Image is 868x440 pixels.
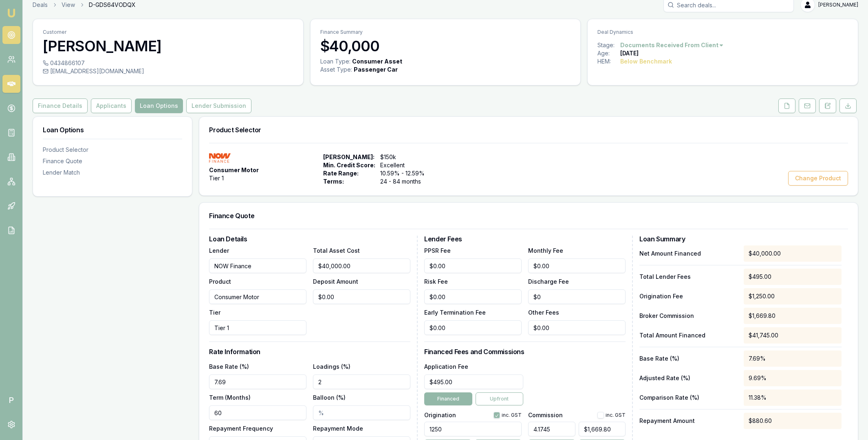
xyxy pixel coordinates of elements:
[209,212,848,219] h3: Finance Quote
[33,99,89,113] a: Finance Details
[424,412,456,418] label: Origination
[744,308,842,324] div: $1,669.80
[528,278,569,285] label: Discharge Fee
[818,2,858,8] span: [PERSON_NAME]
[313,247,360,254] label: Total Asset Cost
[424,374,523,389] input: $
[639,312,737,320] p: Broker Commission
[597,41,620,49] div: Stage:
[209,236,410,242] h3: Loan Details
[744,390,842,406] div: 11.38%
[320,29,571,35] p: Finance Summary
[380,177,434,186] span: 24 - 84 months
[352,57,402,66] div: Consumer Asset
[209,278,231,285] label: Product
[424,348,626,355] h3: Financed Fees and Commissions
[639,236,842,242] h3: Loan Summary
[33,1,136,9] nav: breadcrumb
[313,405,410,420] input: %
[424,309,486,316] label: Early Termination Fee
[89,1,136,9] span: D-GDS64VODQX
[744,245,842,262] div: $40,000.00
[43,38,293,54] h3: [PERSON_NAME]
[323,177,375,186] span: Terms:
[43,157,182,165] div: Finance Quote
[354,66,398,74] div: Passenger Car
[744,288,842,304] div: $1,250.00
[313,363,350,370] label: Loadings (%)
[639,331,737,339] p: Total Amount Financed
[380,169,434,177] span: 10.59% - 12.59%
[744,327,842,344] div: $41,745.00
[209,247,229,254] label: Lender
[597,49,620,57] div: Age:
[639,355,737,363] p: Base Rate (%)
[313,425,363,432] label: Repayment Mode
[424,258,522,273] input: $
[639,417,737,425] p: Repayment Amount
[639,292,737,300] p: Origination Fee
[43,127,182,133] h3: Loan Options
[528,422,575,436] input: %
[209,166,259,174] span: Consumer Motor
[639,250,737,258] p: Net Amount Financed
[744,269,842,285] div: $495.00
[43,67,293,75] div: [EMAIL_ADDRESS][DOMAIN_NAME]
[424,392,472,405] button: Financed
[424,363,468,370] label: Application Fee
[424,247,451,254] label: PPSR Fee
[639,374,737,382] p: Adjusted Rate (%)
[620,41,724,49] button: Documents Received From Client
[424,289,522,304] input: $
[380,161,434,169] span: Excellent
[639,394,737,402] p: Comparison Rate (%)
[209,394,251,401] label: Term (Months)
[320,38,571,54] h3: $40,000
[313,374,410,389] input: %
[639,273,737,281] p: Total Lender Fees
[209,374,306,389] input: %
[528,309,559,316] label: Other Fees
[380,153,434,161] span: $150k
[528,258,626,273] input: $
[7,8,16,18] img: emu-icon-u.png
[2,391,20,409] span: P
[209,153,230,163] img: NOW Finance
[323,153,375,161] span: [PERSON_NAME]:
[313,258,410,273] input: $
[424,236,626,242] h3: Lender Fees
[320,57,350,66] div: Loan Type:
[43,146,182,154] div: Product Selector
[744,370,842,386] div: 9.69%
[528,412,563,418] label: Commission
[744,350,842,367] div: 7.69%
[320,66,352,74] div: Asset Type :
[528,247,563,254] label: Monthly Fee
[597,57,620,66] div: HEM:
[424,320,522,335] input: $
[597,29,848,35] p: Deal Dynamics
[43,59,293,67] div: 0434866107
[493,412,522,418] div: inc. GST
[209,174,224,182] span: Tier 1
[89,99,133,113] a: Applicants
[186,99,251,113] button: Lender Submission
[528,320,626,335] input: $
[620,49,639,57] div: [DATE]
[185,99,253,113] a: Lender Submission
[424,278,448,285] label: Risk Fee
[313,289,410,304] input: $
[43,169,182,177] div: Lender Match
[135,99,183,113] button: Loan Options
[313,278,358,285] label: Deposit Amount
[133,99,185,113] a: Loan Options
[91,99,132,113] button: Applicants
[209,363,249,370] label: Base Rate (%)
[597,412,626,418] div: inc. GST
[209,309,220,316] label: Tier
[43,29,293,35] p: Customer
[788,171,848,186] button: Change Product
[33,1,48,9] a: Deals
[323,161,375,169] span: Min. Credit Score:
[313,394,346,401] label: Balloon (%)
